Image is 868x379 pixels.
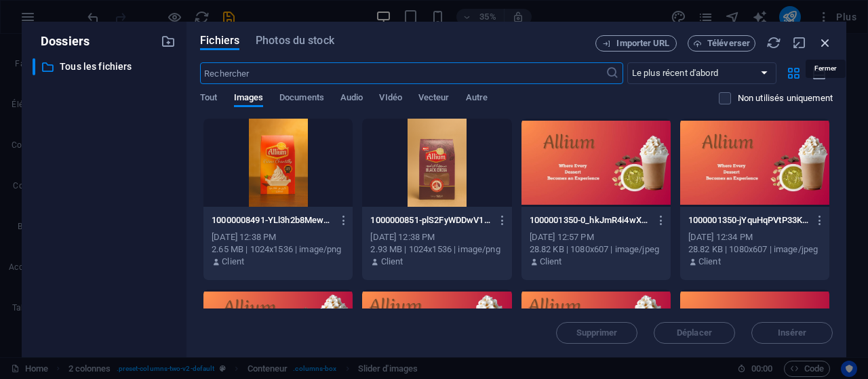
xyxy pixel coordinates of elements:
[688,35,755,52] button: Téléverser
[256,33,334,49] span: Photos du stock
[530,243,663,256] div: 28.82 KB | 1080x607 | image/jpeg
[200,89,217,108] span: Tout
[340,89,363,108] span: Audio
[616,39,669,47] span: Importer URL
[530,231,663,243] div: [DATE] 12:57 PM
[33,33,90,50] p: Dossiers
[418,89,450,108] span: Vecteur
[595,35,677,52] button: Importer URL
[161,34,176,49] i: Créer un nouveau dossier
[370,214,491,226] p: 1000000851-plS2FyWDDwV1E-YITDBRfw.png
[222,256,244,268] p: Client
[698,256,721,268] p: Client
[381,256,403,268] p: Client
[234,89,264,108] span: Images
[766,35,781,50] i: Actualiser
[688,214,809,226] p: 1000001350-jYquHqPVtP33KtpFxCedeg.jpg
[33,58,35,75] div: ​
[212,214,332,226] p: 10000008491-YLl3h2b8Mewb3j-txAwoOw.png
[466,89,488,108] span: Autre
[738,92,833,104] p: Affiche uniquement les fichiers non utilisés sur ce site web. Les fichiers ajoutés pendant cette ...
[379,89,401,108] span: VIdéo
[212,243,344,256] div: 2.65 MB | 1024x1536 | image/png
[279,89,324,108] span: Documents
[688,243,821,256] div: 28.82 KB | 1080x607 | image/jpeg
[530,214,650,226] p: 1000001350-0_hkJmR4i4wXWx7vayv8Og.jpg
[792,35,807,50] i: Réduire
[370,231,503,243] div: [DATE] 12:38 PM
[200,33,239,49] span: Fichiers
[540,256,562,268] p: Client
[370,243,503,256] div: 2.93 MB | 1024x1536 | image/png
[212,231,344,243] div: [DATE] 12:38 PM
[707,39,750,47] span: Téléverser
[688,231,821,243] div: [DATE] 12:34 PM
[200,62,605,84] input: Rechercher
[60,59,151,75] p: Tous les fichiers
